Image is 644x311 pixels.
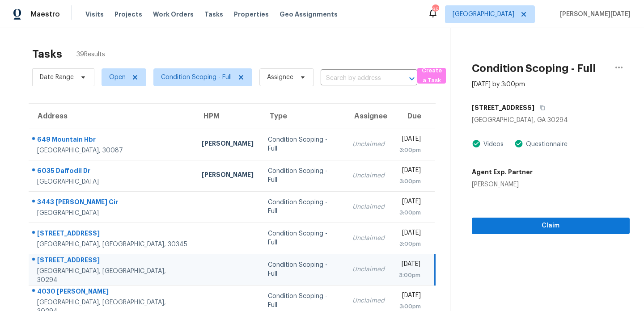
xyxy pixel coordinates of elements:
[37,209,187,218] div: [GEOGRAPHIC_DATA]
[37,229,187,240] div: [STREET_ADDRESS]
[406,72,418,85] button: Open
[399,302,421,311] div: 3:00pm
[204,11,223,17] span: Tasks
[472,80,525,89] div: [DATE] by 3:00pm
[29,104,195,129] th: Address
[479,220,623,231] span: Claim
[534,100,547,116] button: Copy Address
[37,256,187,267] div: [STREET_ADDRESS]
[268,198,338,216] div: Condition Scoping - Full
[321,71,392,85] input: Search by address
[267,73,293,82] span: Assignee
[399,228,421,240] div: [DATE]
[261,104,345,129] th: Type
[417,68,446,84] button: Create a Task
[40,73,74,82] span: Date Range
[202,170,254,181] div: [PERSON_NAME]
[153,10,194,19] span: Work Orders
[352,140,385,149] div: Unclaimed
[481,140,504,149] div: Videos
[37,135,187,146] div: 649 Mountain Hbr
[352,265,385,274] div: Unclaimed
[32,50,62,59] h2: Tasks
[472,64,596,73] h2: Condition Scoping - Full
[37,240,187,249] div: [GEOGRAPHIC_DATA], [GEOGRAPHIC_DATA], 30345
[399,240,421,248] div: 3:00pm
[352,234,385,243] div: Unclaimed
[37,198,187,209] div: 3443 [PERSON_NAME] Cir
[399,197,421,208] div: [DATE]
[109,73,126,82] span: Open
[352,171,385,180] div: Unclaimed
[37,267,187,285] div: [GEOGRAPHIC_DATA], [GEOGRAPHIC_DATA], 30294
[85,10,104,19] span: Visits
[268,135,338,153] div: Condition Scoping - Full
[37,177,187,186] div: [GEOGRAPHIC_DATA]
[392,104,435,129] th: Due
[432,5,438,14] div: 85
[399,271,420,280] div: 3:00pm
[280,10,338,19] span: Geo Assignments
[472,168,533,177] h5: Agent Exp. Partner
[422,66,441,86] span: Create a Task
[76,50,105,59] span: 39 Results
[399,146,421,155] div: 3:00pm
[352,202,385,211] div: Unclaimed
[37,287,187,298] div: 4030 [PERSON_NAME]
[234,10,269,19] span: Properties
[453,10,514,19] span: [GEOGRAPHIC_DATA]
[268,292,338,310] div: Condition Scoping - Full
[195,104,261,129] th: HPM
[399,166,421,177] div: [DATE]
[352,296,385,305] div: Unclaimed
[514,139,523,148] img: Artifact Present Icon
[556,10,631,19] span: [PERSON_NAME][DATE]
[268,229,338,247] div: Condition Scoping - Full
[37,146,187,155] div: [GEOGRAPHIC_DATA], 30087
[472,180,533,189] div: [PERSON_NAME]
[202,139,254,150] div: [PERSON_NAME]
[399,134,421,146] div: [DATE]
[399,291,421,302] div: [DATE]
[399,260,420,271] div: [DATE]
[37,166,187,177] div: 6035 Daffodil Dr
[472,103,534,112] h5: [STREET_ADDRESS]
[268,167,338,185] div: Condition Scoping - Full
[472,116,630,125] div: [GEOGRAPHIC_DATA], GA 30294
[114,10,142,19] span: Projects
[345,104,392,129] th: Assignee
[472,139,481,148] img: Artifact Present Icon
[399,208,421,217] div: 3:00pm
[161,73,232,82] span: Condition Scoping - Full
[399,177,421,186] div: 3:00pm
[30,10,60,19] span: Maestro
[472,218,630,234] button: Claim
[268,261,338,278] div: Condition Scoping - Full
[523,140,568,149] div: Questionnaire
